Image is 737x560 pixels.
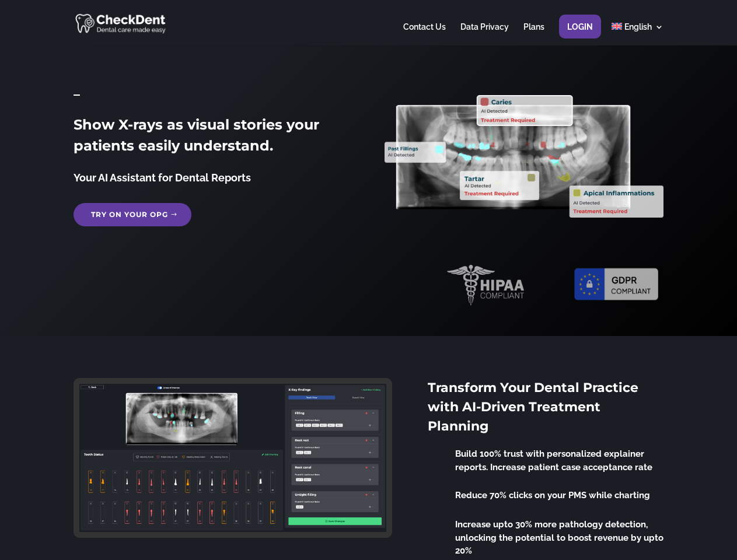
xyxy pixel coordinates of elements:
span: Transform Your Dental Practice with AI-Driven Treatment Planning [428,380,638,434]
a: Try on your OPG [74,203,191,226]
a: Contact Us [403,23,446,45]
a: English [612,23,663,45]
span: Increase upto 30% more pathology detection, unlocking the potential to boost revenue by upto 20% [455,519,663,556]
span: Reduce 70% clicks on your PMS while charting [455,490,650,501]
a: Plans [523,23,544,45]
span: Build 100% trust with personalized explainer reports. Increase patient case acceptance rate [455,449,652,473]
a: Data Privacy [460,23,509,45]
img: CheckDent AI [75,12,167,34]
span: English [624,22,652,32]
span: _ [74,82,80,98]
img: X_Ray_annotated [385,95,663,218]
span: Your AI Assistant for Dental Reports [74,171,251,184]
a: Login [567,23,593,45]
h2: Show X-rays as visual stories your patients easily understand. [74,114,352,162]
